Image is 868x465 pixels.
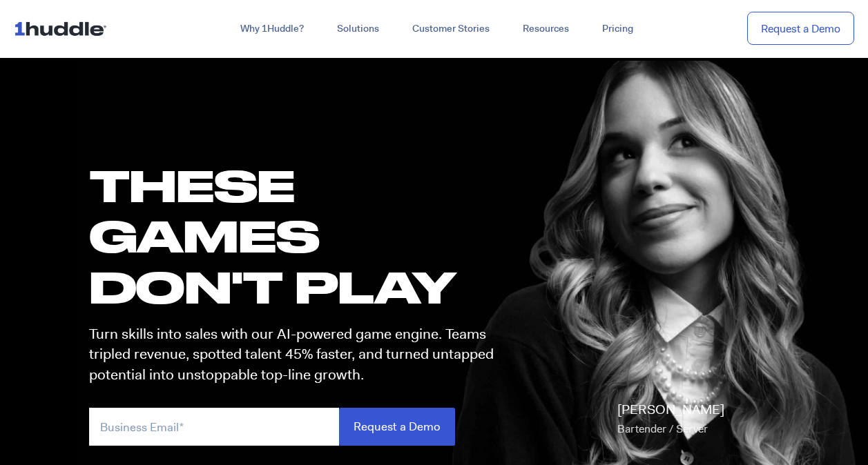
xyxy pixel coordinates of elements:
a: Solutions [320,17,396,41]
h1: these GAMES DON'T PLAY [89,160,506,312]
span: Bartender / Server [617,422,708,436]
input: Request a Demo [339,408,455,446]
p: Turn skills into sales with our AI-powered game engine. Teams tripled revenue, spotted talent 45%... [89,324,506,385]
a: Customer Stories [396,17,506,41]
a: Resources [506,17,586,41]
a: Pricing [586,17,650,41]
img: ... [14,15,113,41]
input: Business Email* [89,408,339,446]
a: Why 1Huddle? [224,17,320,41]
p: [PERSON_NAME] [617,400,724,439]
a: Request a Demo [747,12,854,46]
